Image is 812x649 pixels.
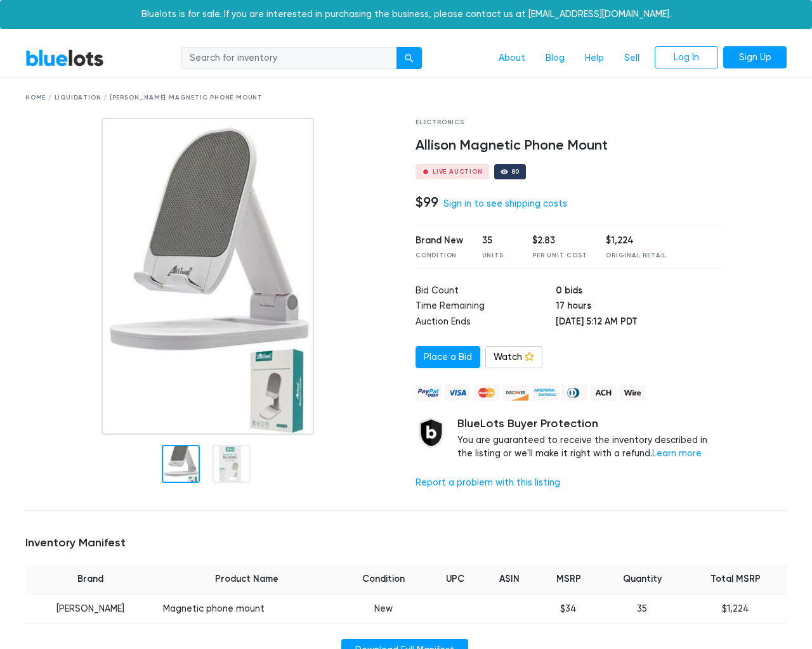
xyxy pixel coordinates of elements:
th: Brand [25,565,155,594]
img: diners_club-c48f30131b33b1bb0e5d0e2dbd43a8bea4cb12cb2961413e2f4250e06c020426.png [561,385,587,401]
td: Auction Ends [416,315,556,331]
a: About [488,46,535,70]
img: buyer_protection_shield-3b65640a83011c7d3ede35a8e5a80bfdfaa6a97447f0071c1475b91a4b0b3d01.png [416,417,447,449]
div: Live Auction [433,169,483,175]
img: discover-82be18ecfda2d062aad2762c1ca80e2d36a4073d45c9e0ffae68cd515fbd3d32.png [503,385,528,401]
div: $1,224 [606,234,667,248]
td: $34 [537,594,600,624]
div: You are guaranteed to receive the inventory described in the listing or we'll make it right with ... [457,417,722,461]
a: Place a Bid [416,346,480,369]
a: Watch [485,346,542,369]
div: Condition [416,251,463,260]
td: Time Remaining [416,299,556,315]
h5: BlueLots Buyer Protection [457,417,722,431]
input: Search for inventory [181,47,397,70]
td: New [338,594,429,624]
th: MSRP [537,565,600,594]
div: Home / Liquidation / [PERSON_NAME] Magnetic Phone Mount [25,93,787,103]
img: ach-b7992fed28a4f97f893c574229be66187b9afb3f1a8d16a4691d3d3140a8ab00.png [591,385,616,401]
a: BlueLots [25,49,104,67]
a: Sell [614,46,650,70]
td: 35 [599,594,684,624]
a: Log In [655,46,718,69]
td: $1,224 [684,594,787,624]
td: [DATE] 5:12 AM PDT [556,315,722,331]
th: Product Name [155,565,338,594]
div: $2.83 [532,234,587,248]
h4: $99 [416,194,438,210]
div: Per Unit Cost [532,251,587,260]
div: Original Retail [606,251,667,260]
td: Magnetic phone mount [155,594,338,624]
div: Units [482,251,514,260]
h4: Allison Magnetic Phone Mount [416,138,722,154]
td: [PERSON_NAME] [25,594,155,624]
img: american_express-ae2a9f97a040b4b41f6397f7637041a5861d5f99d0716c09922aba4e24c8547d.png [532,385,558,401]
a: Help [575,46,614,70]
h5: Inventory Manifest [25,536,787,550]
img: 81437034-3a6d-4bac-a161-0d2d1e23dc32-1756129420.jpg [101,118,313,435]
div: Brand New [416,234,463,248]
th: Total MSRP [684,565,787,594]
td: 0 bids [556,284,722,300]
img: paypal_credit-80455e56f6e1299e8d57f40c0dcee7b8cd4ae79b9eccbfc37e2480457ba36de9.png [416,385,441,401]
div: 35 [482,234,514,248]
a: Blog [535,46,575,70]
td: 17 hours [556,299,722,315]
div: 80 [511,169,520,175]
th: UPC [429,565,481,594]
a: Learn more [652,448,702,459]
th: Quantity [599,565,684,594]
a: Report a problem with this listing [416,477,560,488]
td: Bid Count [416,284,556,300]
img: visa-79caf175f036a155110d1892330093d4c38f53c55c9ec9e2c3a54a56571784bb.png [445,385,470,401]
th: ASIN [481,565,537,594]
a: Sign in to see shipping costs [443,198,567,209]
div: Electronics [416,118,722,127]
img: wire-908396882fe19aaaffefbd8e17b12f2f29708bd78693273c0e28e3a24408487f.png [620,385,645,401]
th: Condition [338,565,429,594]
img: mastercard-42073d1d8d11d6635de4c079ffdb20a4f30a903dc55d1612383a1b395dd17f39.png [474,385,499,401]
a: Sign Up [723,46,787,69]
